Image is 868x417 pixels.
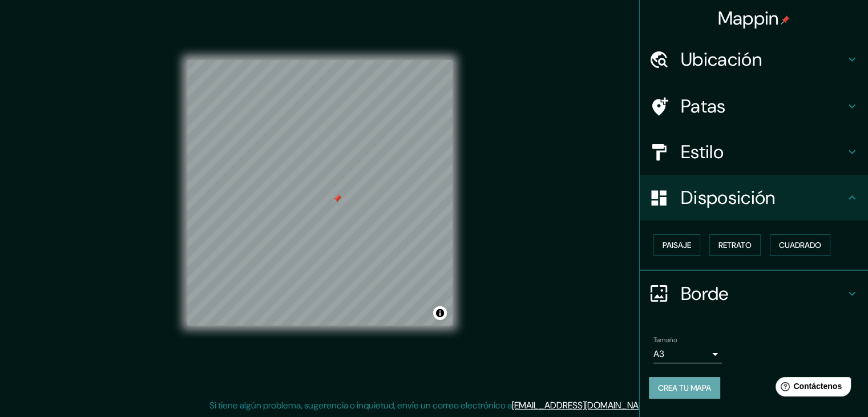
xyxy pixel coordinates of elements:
font: Retrato [718,240,752,250]
button: Crea tu mapa [649,377,720,399]
font: Crea tu mapa [658,383,711,393]
div: A3 [653,345,722,363]
font: Disposición [681,186,775,210]
font: Estilo [681,140,724,164]
font: Mappin [718,6,779,30]
font: A3 [653,348,664,360]
font: Patas [681,94,726,118]
div: Patas [640,83,868,129]
div: Ubicación [640,37,868,82]
div: Borde [640,271,868,316]
div: Estilo [640,129,868,175]
button: Activar o desactivar atribución [433,306,447,320]
button: Retrato [709,234,761,256]
font: Si tiene algún problema, sugerencia o inquietud, envíe un correo electrónico a [209,399,512,411]
iframe: Lanzador de widgets de ayuda [766,372,855,404]
canvas: Mapa [187,60,453,326]
button: Cuadrado [770,234,830,256]
a: [EMAIL_ADDRESS][DOMAIN_NAME] [512,399,653,411]
img: pin-icon.png [781,15,790,25]
font: Cuadrado [779,240,821,250]
font: Paisaje [663,240,691,250]
div: Disposición [640,175,868,220]
font: Ubicación [681,47,762,71]
font: Borde [681,282,729,306]
font: Tamaño [653,335,677,344]
button: Paisaje [653,234,700,256]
